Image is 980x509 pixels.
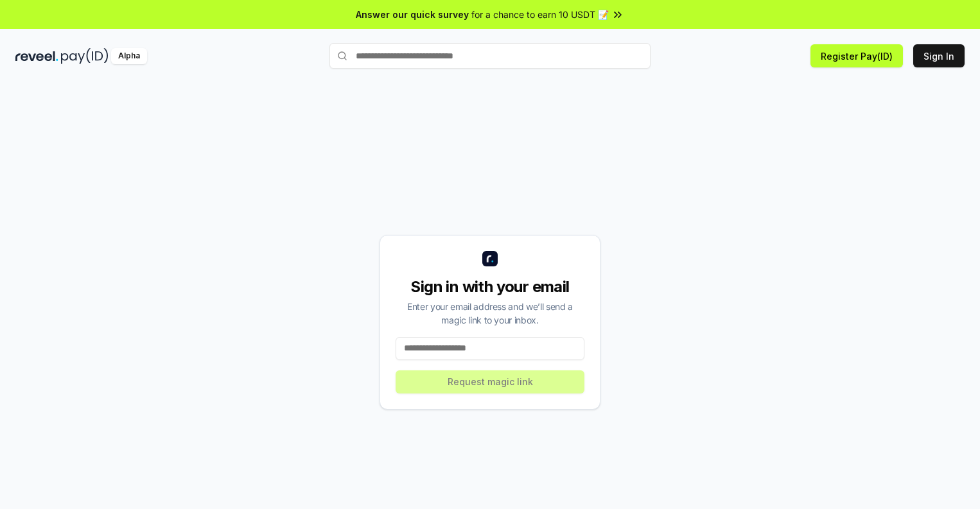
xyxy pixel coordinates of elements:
span: Answer our quick survey [356,8,469,21]
div: Enter your email address and we’ll send a magic link to your inbox. [396,300,584,327]
img: reveel_dark [15,48,58,64]
img: logo_small [482,251,498,266]
button: Register Pay(ID) [810,44,903,67]
div: Sign in with your email [396,277,584,297]
div: Alpha [111,48,147,64]
span: for a chance to earn 10 USDT 📝 [471,8,609,21]
button: Sign In [913,44,965,67]
img: pay_id [61,48,109,64]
